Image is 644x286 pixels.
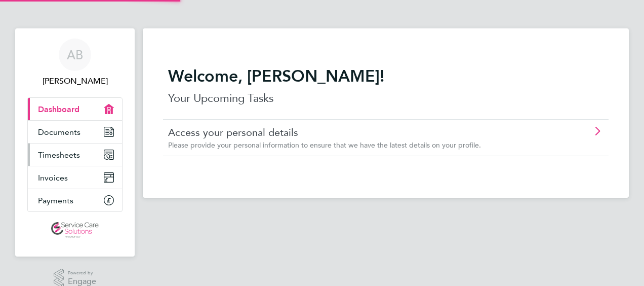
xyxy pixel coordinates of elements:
span: AB [67,48,83,61]
a: Dashboard [28,98,122,120]
a: Go to home page [27,222,123,238]
span: Dashboard [38,104,79,114]
span: Engage [68,277,96,286]
span: Andrew Buckley [27,75,123,87]
span: Powered by [68,269,96,277]
span: Invoices [38,173,68,183]
img: servicecare-logo-retina.png [51,222,99,238]
a: Payments [28,189,122,211]
a: AB[PERSON_NAME] [27,39,123,87]
span: Timesheets [38,150,80,160]
p: Your Upcoming Tasks [168,90,603,106]
span: Documents [38,127,80,137]
h2: Welcome, [PERSON_NAME]! [168,66,603,86]
span: Payments [38,196,73,205]
a: Access your personal details [168,126,546,139]
a: Timesheets [28,144,122,166]
a: Documents [28,121,122,143]
a: Invoices [28,166,122,189]
span: Please provide your personal information to ensure that we have the latest details on your profile. [168,140,481,150]
nav: Main navigation [15,28,135,257]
